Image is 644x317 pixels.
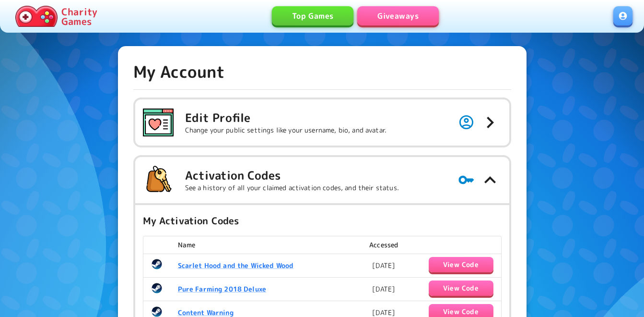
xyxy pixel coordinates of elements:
td: [DATE] [353,278,414,301]
img: Charity.Games [15,6,58,27]
a: Top Games [272,6,353,25]
button: View Code [429,280,493,296]
a: Charity Games [12,4,101,29]
p: Change your public settings like your username, bio, and avatar. [185,125,387,135]
h5: Edit Profile [185,110,387,125]
p: Charity Games [61,7,97,26]
button: View Code [429,257,493,272]
h4: My Account [133,61,225,82]
p: See a history of all your claimed activation codes, and their status. [185,183,399,193]
h5: Activation Codes [185,168,399,183]
button: Activation CodesSee a history of all your claimed activation codes, and their status. [135,157,509,203]
button: Edit ProfileChange your public settings like your username, bio, and avatar. [135,99,509,146]
a: Pure Farming 2018 Deluxe [178,284,267,293]
th: Name [170,236,353,254]
th: Accessed [353,236,414,254]
td: [DATE] [353,254,414,277]
a: Scarlet Hood and the Wicked Wood [178,261,294,270]
a: Giveaways [357,6,439,25]
h6: My Activation Codes [143,213,502,228]
a: Content Warning [178,308,234,317]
